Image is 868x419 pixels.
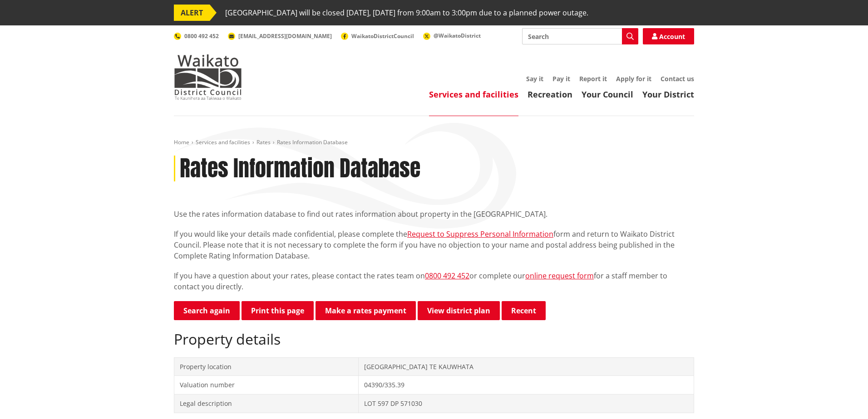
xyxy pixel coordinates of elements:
[174,357,359,376] td: Property location
[174,376,359,395] td: Valuation number
[228,32,332,40] a: [EMAIL_ADDRESS][DOMAIN_NAME]
[552,74,570,83] a: Pay it
[351,32,414,40] span: WaikatoDistrictCouncil
[256,138,271,146] a: Rates
[407,229,553,239] a: Request to Suppress Personal Information
[225,5,588,21] span: [GEOGRAPHIC_DATA] will be closed [DATE], [DATE] from 9:00am to 3:00pm due to a planned power outage.
[174,270,694,292] p: If you have a question about your rates, please contact the rates team on or complete our for a s...
[277,138,348,146] span: Rates Information Database
[423,32,481,39] a: @WaikatoDistrict
[579,74,607,83] a: Report it
[522,28,638,44] input: Search input
[528,89,572,100] a: Recreation
[526,74,543,83] a: Say it
[174,5,210,21] span: ALERT
[184,32,219,40] span: 0800 492 452
[174,209,694,219] p: Use the rates information database to find out rates information about property in the [GEOGRAPHI...
[616,74,651,83] a: Apply for it
[174,331,694,348] h2: Property details
[316,301,416,320] a: Make a rates payment
[174,138,189,146] a: Home
[341,32,414,40] a: WaikatoDistrictCouncil
[358,376,694,395] td: 04390/335.39
[502,301,546,320] button: Recent
[196,138,250,146] a: Services and facilities
[582,89,633,100] a: Your Council
[174,301,240,320] a: Search again
[242,301,314,320] button: Print this page
[661,74,694,83] a: Contact us
[429,89,518,100] a: Services and facilities
[434,32,481,39] span: @WaikatoDistrict
[180,156,420,182] h1: Rates Information Database
[174,229,694,261] p: If you would like your details made confidential, please complete the form and return to Waikato ...
[358,394,694,413] td: LOT 597 DP 571030
[643,28,694,44] a: Account
[174,32,219,40] a: 0800 492 452
[358,357,694,376] td: [GEOGRAPHIC_DATA] TE KAUWHATA
[174,394,359,413] td: Legal description
[174,139,694,146] nav: breadcrumb
[174,54,242,100] img: Waikato District Council - Te Kaunihera aa Takiwaa o Waikato
[642,89,694,100] a: Your District
[425,271,469,281] a: 0800 492 452
[238,32,332,40] span: [EMAIL_ADDRESS][DOMAIN_NAME]
[525,271,594,281] a: online request form
[418,301,500,320] a: View district plan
